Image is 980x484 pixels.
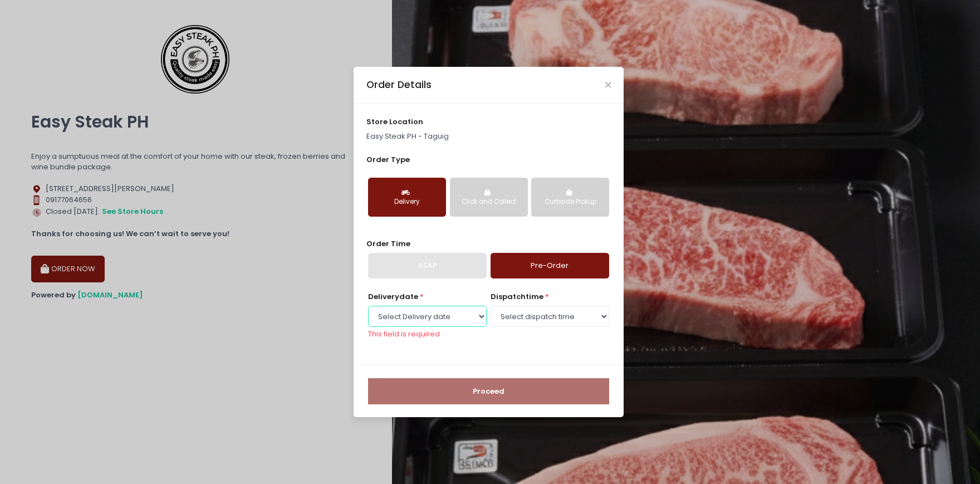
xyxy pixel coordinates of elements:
button: Click and Collect [450,178,528,217]
button: Close [605,82,611,87]
a: Pre-Order [491,253,609,278]
div: This field is required [368,329,487,340]
div: Order Details [366,77,432,92]
div: Delivery [376,197,438,207]
span: store location [366,116,423,127]
div: Click and Collect [458,197,520,207]
span: dispatch time [491,291,543,302]
button: Curbside Pickup [531,178,609,217]
span: Order Type [366,154,410,165]
span: Delivery date [368,291,418,302]
span: Order Time [366,238,410,249]
button: Proceed [368,378,609,405]
p: Easy Steak PH - Taguig [366,131,611,142]
button: Delivery [368,178,446,217]
div: Curbside Pickup [539,197,601,207]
